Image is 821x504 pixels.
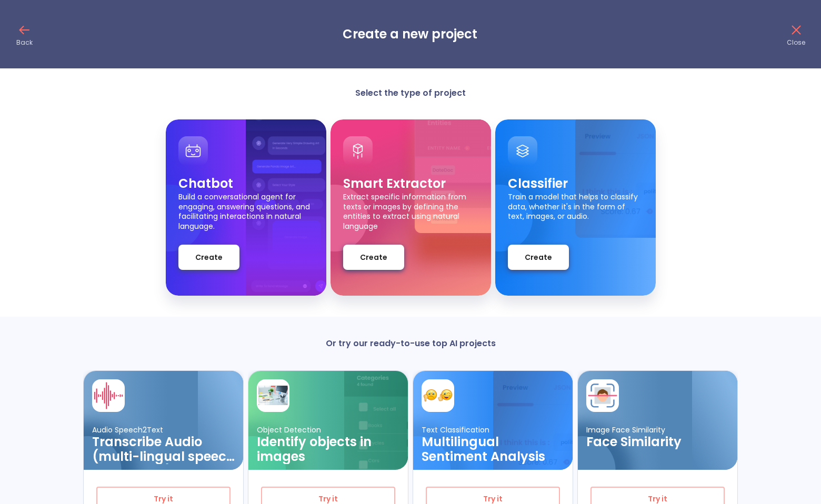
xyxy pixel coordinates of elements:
[178,245,239,270] button: Create
[422,435,564,464] h3: Multilingual Sentiment Analysis
[360,251,387,264] span: Create
[195,251,223,264] span: Create
[92,425,235,435] p: Audio Speech2Text
[178,175,314,192] p: Chatbot
[178,192,314,229] p: Build a conversational agent for engaging, answering questions, and facilitating interactions in ...
[258,381,288,410] img: card avatar
[508,245,569,270] button: Create
[578,405,649,470] img: card ellipse
[343,192,478,229] p: Extract specific information from texts or images by defining the entities to extract using natur...
[586,435,729,449] h3: Face Similarity
[343,245,404,270] button: Create
[343,27,477,42] h3: Create a new project
[94,381,123,410] img: card avatar
[586,425,729,435] p: Image Face Similarity
[525,251,552,264] span: Create
[257,435,399,464] h3: Identify objects in images
[508,192,643,229] p: Train a model that helps to classify data, whether it's in the form of text, images, or audio.
[588,381,617,410] img: card avatar
[16,38,33,47] p: Back
[423,381,453,410] img: card avatar
[508,175,643,192] p: Classifier
[92,435,235,464] h3: Transcribe Audio (multi-lingual speech recognition)
[305,87,516,98] p: Select the type of project
[343,175,478,192] p: Smart Extractor
[422,425,564,435] p: Text Classification
[257,425,399,435] p: Object Detection
[493,371,573,488] img: card background
[84,405,155,470] img: card ellipse
[787,38,805,47] p: Close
